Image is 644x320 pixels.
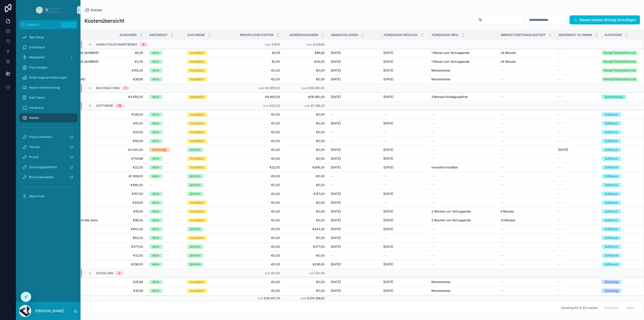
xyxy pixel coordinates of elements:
[501,121,552,125] a: --
[187,148,233,152] a: jährlich
[331,68,341,73] span: [DATE]
[19,53,77,62] a: Mitarbeiter
[501,51,516,55] span: 24 Monate
[331,113,377,117] a: --
[149,121,181,126] a: Aktiv
[149,165,181,170] a: Aktiv
[111,157,143,161] a: €706,86
[19,132,77,141] a: Praxis Software
[605,148,618,152] div: Software
[190,51,204,55] div: monatlich
[431,113,495,117] a: --
[29,135,52,139] span: Praxis Software
[558,121,561,125] span: --
[286,51,325,55] a: €66,60
[16,29,80,207] div: scrollable content
[111,51,143,55] a: €5,55
[286,139,325,143] span: €0,00
[27,23,59,27] span: Jump to...
[558,60,598,64] a: --
[149,68,181,73] a: Aktiv
[383,165,393,169] span: [DATE]
[501,60,552,64] a: 24 Monate
[331,60,377,64] a: [DATE]
[286,113,325,117] a: €0,00
[149,130,181,134] a: Aktiv
[331,60,341,64] span: [DATE]
[558,139,598,143] a: --
[558,157,561,161] span: --
[558,130,598,134] a: --
[431,139,434,143] span: --
[152,148,167,152] div: Gekündigt
[383,113,386,117] span: --
[286,130,325,134] a: €0,00
[35,6,61,14] img: App logo
[111,121,143,125] a: €10,00
[239,157,280,161] span: €0,00
[501,139,552,143] a: --
[96,86,120,90] span: Buchhaltung
[286,148,325,152] span: €0,00
[558,113,561,117] span: --
[558,139,561,143] span: --
[431,130,434,134] span: --
[187,139,233,143] a: monatlich
[558,130,561,134] span: --
[111,95,143,99] span: €4.855,00
[602,68,637,73] a: Handy/Telefon/Internet
[331,77,377,81] a: [DATE]
[570,15,640,24] button: Neuen Kosten-Eintrag hinzufügen
[187,156,233,161] a: monatlich
[558,77,598,81] a: --
[239,165,280,169] a: €22,00
[239,68,280,73] span: €0,00
[331,157,377,161] a: [DATE]
[190,77,204,82] div: monatlich
[331,121,341,125] span: [DATE]
[187,130,233,134] a: monatlich
[286,95,325,99] a: €58.260,00
[190,112,204,117] div: monatlich
[85,8,102,13] a: Kosten
[331,139,377,143] a: --
[29,165,57,169] span: Schulungsplattform
[111,148,143,152] a: €1.000,00
[96,104,113,108] span: Software
[187,121,233,126] a: monatlich
[286,68,325,73] span: €0,00
[239,77,280,81] a: €0,00
[602,148,637,152] a: Software
[239,139,280,143] a: €0,00
[286,60,325,64] a: €30,00
[431,68,450,73] span: Monatsweise
[501,130,552,134] a: --
[29,76,67,80] span: Änderungsvereinbarungen
[331,121,377,125] a: [DATE]
[19,103,77,112] a: Hardware
[190,139,204,143] div: monatlich
[605,165,618,170] div: Software
[187,68,233,73] a: monatlich
[187,95,233,99] a: monatlich
[383,95,393,99] span: [DATE]
[61,51,105,55] a: Handy: [PHONE_NUMBER]
[331,165,341,169] span: [DATE]
[111,60,143,64] span: €2,50
[558,95,561,99] span: --
[29,96,45,100] span: Fobi Token
[149,112,181,117] a: Aktiv
[61,77,105,81] a: [PERSON_NAME]
[91,8,102,13] span: Kosten
[239,51,280,55] a: €5,55
[152,112,159,117] div: Aktiv
[605,121,618,126] div: Software
[152,156,159,161] div: Aktiv
[331,95,341,99] span: [DATE]
[152,121,159,126] div: Aktiv
[111,113,143,117] a: €126,00
[602,112,637,117] a: Software
[331,139,334,143] span: --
